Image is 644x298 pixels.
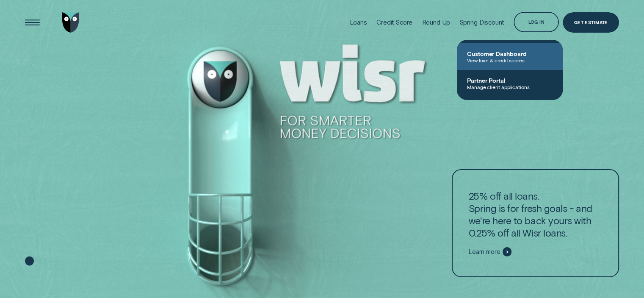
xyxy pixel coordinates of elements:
[452,169,619,277] a: 25% off all loans.Spring is for fresh goals - and we're here to back yours with 0.25% off all Wis...
[563,12,619,33] a: Get Estimate
[469,190,603,239] p: 25% off all loans. Spring is for fresh goals - and we're here to back yours with 0.25% off all Wi...
[62,12,79,33] img: Wisr
[467,57,553,63] span: View loan & credit scores
[467,84,553,90] span: Manage client applications
[467,77,553,84] span: Partner Portal
[467,50,553,57] span: Customer Dashboard
[22,12,42,33] button: Open Menu
[350,18,367,26] div: Loans
[469,248,500,256] span: Learn more
[457,70,563,97] a: Partner PortalManage client applications
[422,18,450,26] div: Round Up
[457,43,563,70] a: Customer DashboardView loan & credit scores
[514,12,559,32] button: Log in
[376,18,412,26] div: Credit Score
[459,18,504,26] div: Spring Discount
